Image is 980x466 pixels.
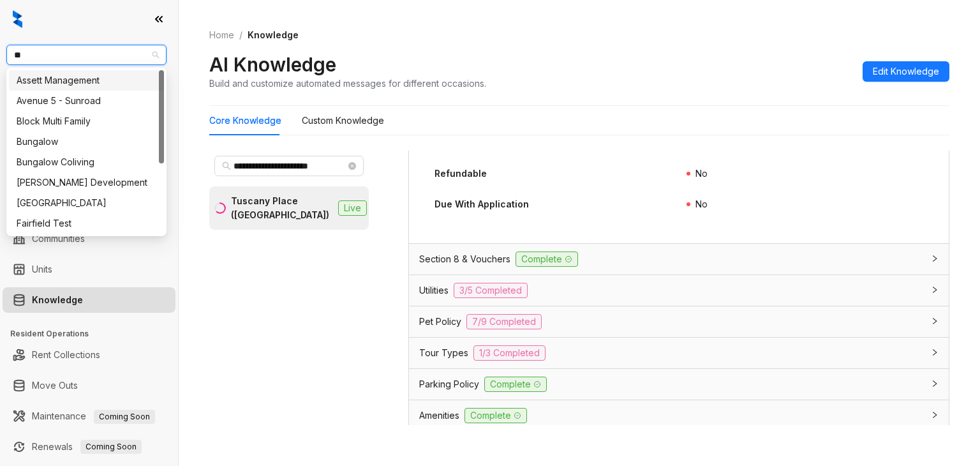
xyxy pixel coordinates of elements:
[454,283,528,298] span: 3/5 Completed
[17,73,156,87] div: Assett Management
[231,194,333,222] div: Tuscany Place ([GEOGRAPHIC_DATA])
[434,197,529,211] div: Due With Application
[409,400,949,431] div: AmenitiesComplete
[32,257,52,282] a: Units
[419,252,510,266] span: Section 8 & Vouchers
[3,140,175,166] li: Leasing
[94,410,155,424] span: Coming Soon
[17,176,156,190] div: [PERSON_NAME] Development
[222,162,231,170] span: search
[348,162,356,170] span: close-circle
[863,61,949,82] button: Edit Knowledge
[3,171,175,197] li: Collections
[17,216,156,230] div: Fairfield Test
[409,338,949,368] div: Tour Types1/3 Completed
[9,70,164,91] div: Assett Management
[434,167,487,181] div: Refundable
[484,377,547,392] span: Complete
[3,403,175,429] li: Maintenance
[32,434,142,460] a: RenewalsComing Soon
[931,286,939,294] span: collapsed
[32,373,78,398] a: Move Outs
[931,255,939,262] span: collapsed
[3,226,175,252] li: Communities
[207,28,237,42] a: Home
[9,152,164,172] div: Bungalow Coliving
[32,287,83,313] a: Knowledge
[516,252,578,267] span: Complete
[9,213,164,234] div: Fairfield Test
[209,114,281,128] div: Core Knowledge
[473,345,546,361] span: 1/3 Completed
[209,52,336,77] h2: AI Knowledge
[409,244,949,274] div: Section 8 & VouchersComplete
[17,135,156,149] div: Bungalow
[466,314,542,329] span: 7/9 Completed
[32,342,100,368] a: Rent Collections
[695,168,708,179] span: No
[17,196,156,210] div: [GEOGRAPHIC_DATA]
[419,409,459,423] span: Amenities
[419,315,461,329] span: Pet Policy
[32,226,85,252] a: Communities
[17,114,156,128] div: Block Multi Family
[409,306,949,337] div: Pet Policy7/9 Completed
[9,132,164,152] div: Bungalow
[9,193,164,213] div: Fairfield
[419,377,479,391] span: Parking Policy
[695,199,708,209] span: No
[9,172,164,193] div: Davis Development
[80,440,142,454] span: Coming Soon
[3,287,175,313] li: Knowledge
[209,77,486,90] div: Build and customize automated messages for different occasions.
[17,94,156,108] div: Avenue 5 - Sunroad
[3,434,175,460] li: Renewals
[409,369,949,400] div: Parking PolicyComplete
[931,411,939,419] span: collapsed
[419,283,449,297] span: Utilities
[3,342,175,368] li: Rent Collections
[931,349,939,356] span: collapsed
[338,200,367,216] span: Live
[3,373,175,398] li: Move Outs
[3,86,175,111] li: Leads
[9,91,164,111] div: Avenue 5 - Sunroad
[9,111,164,132] div: Block Multi Family
[13,10,22,28] img: logo
[10,328,178,340] h3: Resident Operations
[302,114,384,128] div: Custom Knowledge
[873,64,939,79] span: Edit Knowledge
[464,408,527,423] span: Complete
[239,28,242,42] li: /
[419,346,468,360] span: Tour Types
[931,317,939,325] span: collapsed
[931,380,939,387] span: collapsed
[17,155,156,169] div: Bungalow Coliving
[409,275,949,306] div: Utilities3/5 Completed
[3,257,175,282] li: Units
[248,29,299,40] span: Knowledge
